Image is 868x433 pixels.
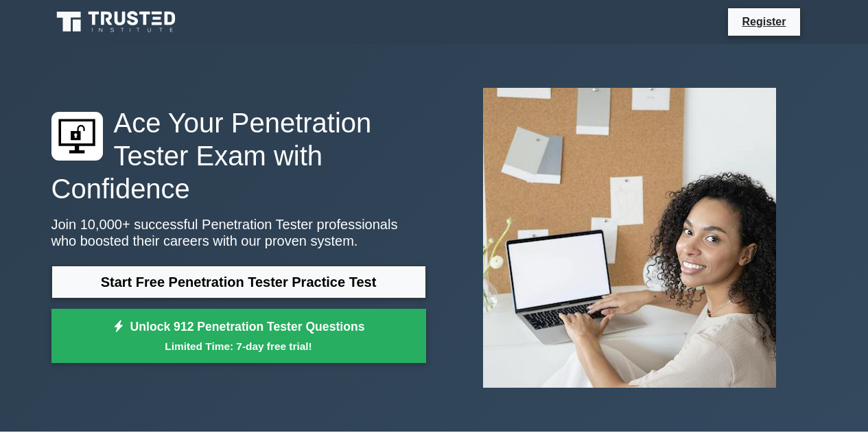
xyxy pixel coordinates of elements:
a: Start Free Penetration Tester Practice Test [51,266,426,299]
small: Limited Time: 7-day free trial! [69,338,409,354]
h1: Ace Your Penetration Tester Exam with Confidence [51,106,426,205]
a: Register [734,13,794,30]
p: Join 10,000+ successful Penetration Tester professionals who boosted their careers with our prove... [51,216,426,249]
a: Unlock 912 Penetration Tester QuestionsLimited Time: 7-day free trial! [51,309,426,364]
